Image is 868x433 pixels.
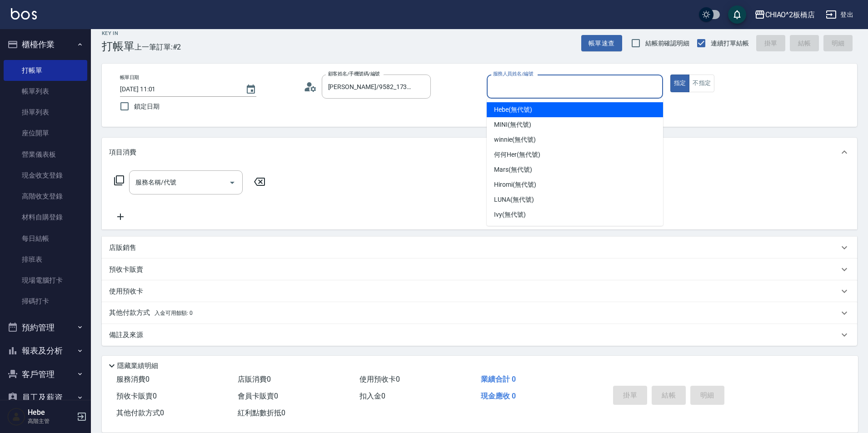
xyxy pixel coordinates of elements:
[728,5,746,24] button: save
[109,265,143,274] p: 預收卡販賣
[494,120,531,129] span: MINI (無代號)
[238,392,278,400] span: 會員卡販賣 0
[328,70,380,77] label: 顧客姓名/手機號碼/編號
[359,375,400,383] span: 使用預收卡 0
[494,195,534,204] span: LUNA (無代號)
[645,39,690,48] span: 結帳前確認明細
[102,138,857,167] div: 項目消費
[109,330,143,340] p: 備註及來源
[109,243,136,253] p: 店販銷售
[359,392,385,400] span: 扣入金 0
[481,375,516,383] span: 業績合計 0
[240,79,262,100] button: Choose date, selected date is 2025-08-18
[102,280,857,302] div: 使用預收卡
[481,392,516,400] span: 現金應收 0
[102,40,135,53] h3: 打帳單
[4,144,87,165] a: 營業儀表板
[4,81,87,102] a: 帳單列表
[4,363,87,386] button: 客戶管理
[4,102,87,123] a: 掛單列表
[4,316,87,339] button: 預約管理
[4,291,87,312] a: 掃碼打卡
[238,408,285,417] span: 紅利點數折抵 0
[102,259,857,280] div: 預收卡販賣
[117,361,158,371] p: 隱藏業績明細
[822,6,857,23] button: 登出
[765,9,815,20] div: CHIAO^2板橋店
[28,408,74,417] h5: Hebe
[4,60,87,81] a: 打帳單
[494,105,532,114] span: Hebe (無代號)
[670,75,690,92] button: 指定
[4,33,87,56] button: 櫃檯作業
[109,308,193,318] p: 其他付款方式
[494,180,536,189] span: Hiromi (無代號)
[493,70,533,77] label: 服務人員姓名/編號
[494,210,526,219] span: Ivy (無代號)
[494,165,532,174] span: Mars (無代號)
[225,175,239,190] button: Open
[120,74,139,81] label: 帳單日期
[4,165,87,186] a: 現金收支登錄
[4,207,87,228] a: 材料自購登錄
[11,8,37,20] img: Logo
[116,375,150,383] span: 服務消費 0
[109,287,143,296] p: 使用預收卡
[134,102,160,111] span: 鎖定日期
[494,135,535,144] span: winnie (無代號)
[102,324,857,346] div: 備註及來源
[4,270,87,291] a: 現場電腦打卡
[7,408,25,426] img: Person
[155,310,193,316] span: 入金可用餘額: 0
[109,148,136,157] p: 項目消費
[689,75,714,92] button: 不指定
[102,30,135,36] h2: Key In
[494,150,540,159] span: 何何Her (無代號)
[120,82,236,97] input: YYYY/MM/DD hh:mm
[4,123,87,144] a: 座位開單
[28,417,74,425] p: 高階主管
[116,408,164,417] span: 其他付款方式 0
[238,375,271,383] span: 店販消費 0
[751,5,819,24] button: CHIAO^2板橋店
[4,186,87,207] a: 高階收支登錄
[4,228,87,249] a: 每日結帳
[135,41,181,53] span: 上一筆訂單:#2
[4,249,87,270] a: 排班表
[102,237,857,259] div: 店販銷售
[4,386,87,409] button: 員工及薪資
[711,39,749,48] span: 連續打單結帳
[4,339,87,363] button: 報表及分析
[116,392,157,400] span: 預收卡販賣 0
[581,35,622,52] button: 帳單速查
[102,302,857,324] div: 其他付款方式入金可用餘額: 0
